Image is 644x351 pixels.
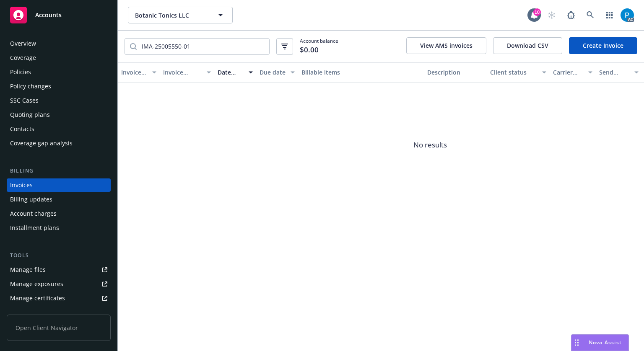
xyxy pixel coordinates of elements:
div: Manage files [10,263,46,276]
button: Carrier status [550,62,596,83]
div: Carrier status [553,68,583,77]
svg: Search [130,43,137,50]
a: Start snowing [543,7,560,23]
span: Nova Assist [589,339,622,346]
div: Description [427,68,483,77]
div: Send result [599,68,629,77]
a: Manage files [7,263,111,276]
div: Billing [7,167,111,175]
button: Date issued [214,62,256,83]
span: Botanic Tonics LLC [135,11,208,20]
button: Send result [596,62,642,83]
div: Coverage [10,51,36,65]
button: Nova Assist [571,334,629,351]
div: Billable items [301,68,421,77]
button: Description [424,62,487,83]
div: Manage certificates [10,292,65,305]
button: Client status [487,62,550,83]
span: Accounts [35,12,62,18]
div: Overview [10,37,36,50]
span: Open Client Navigator [7,315,111,341]
div: Contacts [10,122,34,136]
a: Policies [7,65,111,79]
button: Invoice ID [118,62,160,83]
button: Download CSV [493,37,562,54]
button: View AMS invoices [406,37,486,54]
div: SSC Cases [10,94,39,107]
img: photo [621,8,634,22]
a: Contacts [7,122,111,136]
div: Tools [7,251,111,260]
button: Billable items [298,62,424,83]
div: Invoice ID [121,68,147,77]
div: Client status [490,68,537,77]
div: Invoice amount [163,68,202,77]
a: Quoting plans [7,108,111,121]
a: Coverage [7,51,111,65]
a: Manage exposures [7,277,111,291]
div: Due date [260,68,286,77]
button: Invoice amount [160,62,214,83]
div: Billing updates [10,193,52,206]
div: Invoices [10,178,33,192]
div: Installment plans [10,221,59,235]
div: Coverage gap analysis [10,137,73,150]
a: Coverage gap analysis [7,137,111,150]
a: Account charges [7,207,111,220]
button: Botanic Tonics LLC [128,7,233,23]
input: Filter by keyword... [137,39,269,54]
a: Accounts [7,3,111,27]
a: SSC Cases [7,94,111,107]
a: Switch app [601,7,618,23]
a: Policy changes [7,80,111,93]
a: Manage claims [7,306,111,319]
div: 10 [533,8,541,16]
div: Account charges [10,207,57,220]
button: Due date [256,62,298,83]
a: Manage certificates [7,292,111,305]
a: Create Invoice [569,37,637,54]
div: Quoting plans [10,108,50,121]
a: Billing updates [7,193,111,206]
div: Drag to move [571,335,582,351]
a: Installment plans [7,221,111,235]
a: Search [582,7,599,23]
div: Policies [10,65,31,79]
a: Report a Bug [563,7,579,23]
div: Manage claims [10,306,52,319]
div: Manage exposures [10,277,63,291]
div: Policy changes [10,80,51,93]
div: Date issued [218,68,244,77]
span: Account balance [300,37,338,56]
span: $0.00 [300,44,319,55]
a: Overview [7,37,111,50]
a: Invoices [7,178,111,192]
